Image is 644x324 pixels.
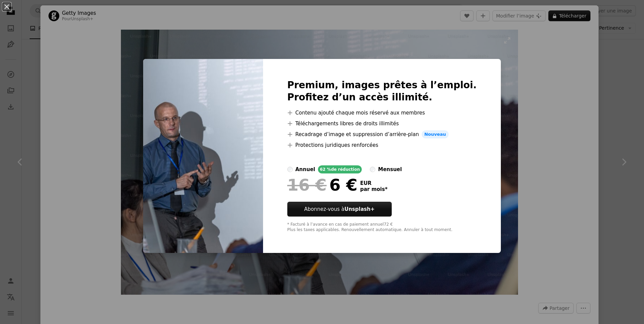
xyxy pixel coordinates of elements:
span: EUR [360,180,387,186]
span: 16 € [287,176,327,194]
h2: Premium, images prêtes à l’emploi. Profitez d’un accès illimité. [287,79,477,103]
input: mensuel [370,167,375,172]
span: Nouveau [422,130,449,138]
li: Recadrage d’image et suppression d’arrière-plan [287,130,477,138]
strong: Unsplash+ [344,206,375,212]
div: annuel [295,165,315,173]
li: Téléchargements libres de droits illimités [287,120,477,128]
div: mensuel [378,165,402,173]
button: Abonnez-vous àUnsplash+ [287,202,392,217]
img: premium_photo-1664301795614-104e6d91e09e [143,59,263,253]
li: Protections juridiques renforcées [287,141,477,149]
span: par mois * [360,186,387,192]
input: annuel62 %de réduction [287,167,293,172]
div: * Facturé à l’avance en cas de paiement annuel 72 € Plus les taxes applicables. Renouvellement au... [287,222,477,233]
div: 62 % de réduction [318,165,362,173]
li: Contenu ajouté chaque mois réservé aux membres [287,109,477,117]
div: 6 € [287,176,357,194]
